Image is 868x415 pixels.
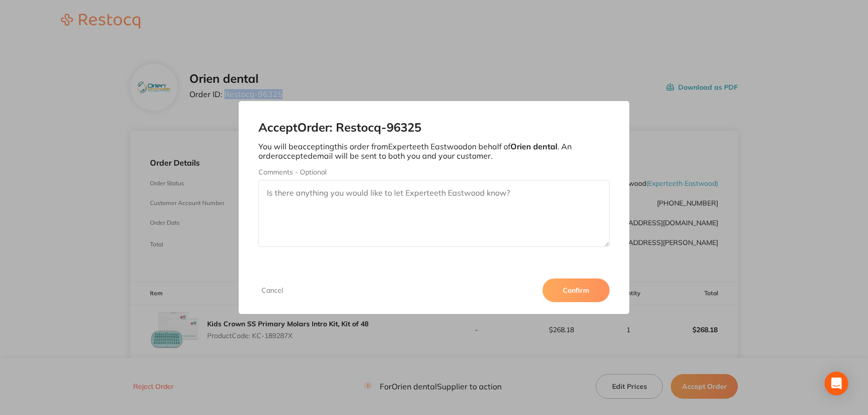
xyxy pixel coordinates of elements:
b: Orien dental [510,141,557,151]
button: Cancel [258,286,286,295]
button: Confirm [542,278,610,302]
p: You will be accepting this order from Experteeth Eastwood on behalf of . An order accepted email ... [258,142,610,160]
h2: Accept Order: Restocq- 96325 [258,121,610,135]
label: Comments - Optional [258,168,610,176]
div: Open Intercom Messenger [825,372,848,395]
